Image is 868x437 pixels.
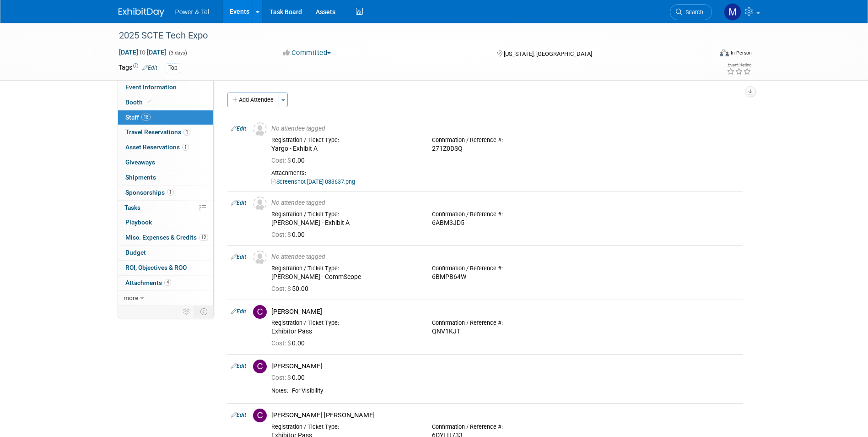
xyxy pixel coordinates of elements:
span: Booth [125,98,153,106]
span: Cost: $ [271,374,292,381]
img: Unassigned-User-Icon.png [253,122,267,136]
span: Staff [125,114,151,121]
a: Attachments4 [118,276,213,290]
a: Staff18 [118,110,213,125]
img: Format-Inperson.png [720,49,729,56]
span: Sponsorships [125,189,174,196]
img: Madalyn Bobbitt [724,3,741,21]
a: Edit [231,363,246,369]
a: Edit [231,126,246,132]
span: [US_STATE], [GEOGRAPHIC_DATA] [504,50,592,57]
a: Asset Reservations1 [118,140,213,155]
a: Shipments [118,170,213,185]
a: Playbook [118,215,213,230]
a: Search [670,4,712,20]
div: Registration / Ticket Type: [271,211,418,218]
span: Tasks [124,204,140,211]
div: Confirmation / Reference #: [432,423,579,431]
a: Travel Reservations1 [118,125,213,140]
span: Giveaways [125,158,155,166]
a: Edit [231,412,246,418]
div: Yargo - Exhibit A [271,145,418,153]
span: Cost: $ [271,231,292,238]
div: For Visibility [292,387,739,395]
span: 1 [183,129,190,136]
i: Booth reservation complete [147,99,151,104]
a: Edit [231,254,246,260]
div: Registration / Ticket Type: [271,319,418,327]
div: [PERSON_NAME] [271,307,739,316]
div: [PERSON_NAME] [PERSON_NAME] [271,411,739,420]
div: Registration / Ticket Type: [271,423,418,431]
div: Event Format [658,48,752,61]
div: No attendee tagged [271,253,739,261]
a: more [118,291,213,306]
div: In-Person [730,49,752,56]
span: Budget [125,249,146,256]
span: Power & Tel [175,8,209,16]
span: 4 [164,279,171,286]
a: Misc. Expenses & Credits12 [118,230,213,245]
div: Confirmation / Reference #: [432,137,579,144]
span: 1 [167,189,174,196]
span: Event Information [125,83,177,91]
span: more [124,294,138,301]
div: Registration / Ticket Type: [271,137,418,144]
td: Tags [119,63,157,73]
img: C.jpg [253,360,267,373]
span: Playbook [125,218,152,226]
div: Confirmation / Reference #: [432,319,579,327]
button: Committed [280,48,334,58]
div: Confirmation / Reference #: [432,265,579,272]
td: Personalize Event Tab Strip [179,306,195,317]
a: ROI, Objectives & ROO [118,261,213,275]
span: Cost: $ [271,285,292,292]
a: Edit [231,308,246,315]
div: Top [166,63,180,73]
span: 0.00 [271,231,308,238]
a: Edit [231,200,246,206]
img: Unassigned-User-Icon.png [253,197,267,210]
div: Event Rating [727,63,751,67]
div: No attendee tagged [271,125,739,133]
span: 12 [199,234,208,241]
div: Exhibitor Pass [271,328,418,336]
div: 6BMPB64W [432,273,579,281]
span: 0.00 [271,157,308,164]
span: Attachments [125,279,171,286]
span: Asset Reservations [125,143,189,151]
span: 0.00 [271,374,308,381]
div: Confirmation / Reference #: [432,211,579,218]
span: Travel Reservations [125,128,190,136]
a: Sponsorships1 [118,186,213,200]
span: Shipments [125,174,156,181]
td: Toggle Event Tabs [194,306,213,317]
span: ROI, Objectives & ROO [125,264,187,271]
span: Cost: $ [271,339,292,347]
span: Search [682,9,703,16]
img: ExhibitDay [119,8,164,17]
div: [PERSON_NAME] - CommScope [271,273,418,281]
div: [PERSON_NAME] [271,362,739,371]
span: Misc. Expenses & Credits [125,234,208,241]
a: Event Information [118,80,213,95]
span: to [138,49,147,56]
a: Tasks [118,201,213,215]
span: 18 [141,114,151,120]
div: Attachments: [271,169,739,177]
a: Screenshot [DATE] 083637.png [271,178,355,185]
div: 2025 SCTE Tech Expo [116,27,698,44]
div: No attendee tagged [271,199,739,207]
button: Add Attendee [227,93,279,107]
div: Registration / Ticket Type: [271,265,418,272]
a: Giveaways [118,155,213,170]
div: Notes: [271,387,288,394]
div: [PERSON_NAME] - Exhibit A [271,219,418,227]
img: Unassigned-User-Icon.png [253,251,267,264]
a: Budget [118,246,213,260]
span: [DATE] [DATE] [119,48,167,56]
div: 6ABM3JD5 [432,219,579,227]
span: 0.00 [271,339,308,347]
span: Cost: $ [271,157,292,164]
span: 1 [182,144,189,151]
